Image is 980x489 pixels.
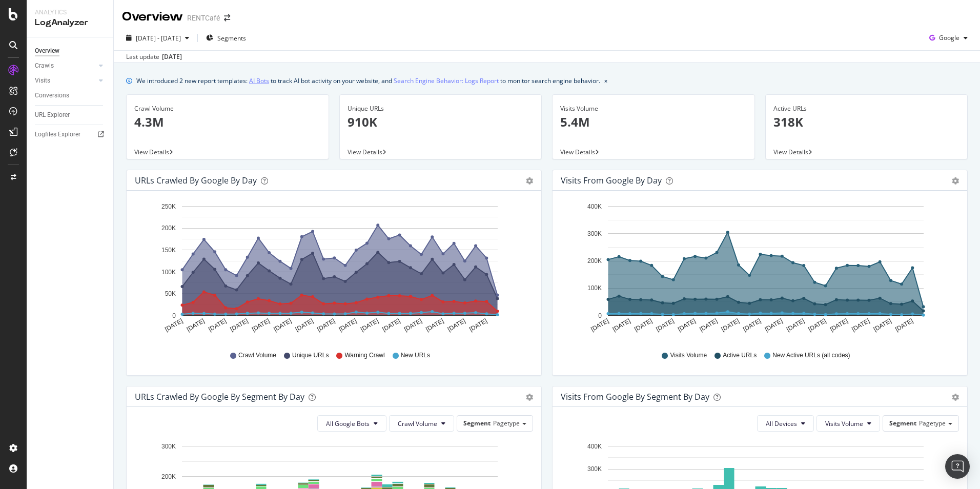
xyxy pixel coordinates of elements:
text: [DATE] [403,317,423,333]
text: [DATE] [229,317,250,333]
span: Warning Crawl [344,351,384,360]
a: Visits [35,75,96,86]
span: Crawl Volume [398,419,437,428]
text: [DATE] [164,317,184,333]
text: [DATE] [764,317,784,333]
div: A chart. [135,199,529,341]
span: Unique URLs [292,351,329,360]
div: LogAnalyzer [35,17,105,29]
span: Visits Volume [670,351,707,360]
button: [DATE] - [DATE] [122,30,193,46]
text: [DATE] [720,317,741,333]
div: URLs Crawled by Google By Segment By Day [135,392,304,402]
div: URL Explorer [35,110,70,120]
text: 100K [587,285,602,292]
span: View Details [560,148,595,156]
span: Segments [217,34,246,43]
span: New Active URLs (all codes) [772,351,850,360]
text: [DATE] [742,317,762,333]
text: [DATE] [894,317,914,333]
div: URLs Crawled by Google by day [135,175,257,186]
p: 5.4M [560,113,747,131]
span: Pagetype [493,419,520,427]
svg: A chart. [561,199,955,341]
text: [DATE] [381,317,402,333]
text: 300K [587,230,602,237]
text: [DATE] [633,317,654,333]
text: 200K [587,257,602,264]
button: Visits Volume [816,415,880,432]
text: [DATE] [829,317,849,333]
text: [DATE] [589,317,610,333]
div: We introduced 2 new report templates: to track AI bot activity on your website, and to monitor se... [136,75,600,86]
button: Crawl Volume [389,415,454,432]
text: 300K [587,465,602,473]
button: Segments [202,30,250,46]
div: Active URLs [773,104,960,113]
p: 4.3M [134,113,321,131]
div: Analytics [35,8,105,17]
text: 0 [172,312,176,319]
text: [DATE] [611,317,632,333]
div: Conversions [35,90,69,101]
button: Google [925,30,972,46]
text: 300K [161,443,176,450]
text: 200K [161,473,176,480]
div: Last update [126,52,182,62]
text: 100K [161,269,176,276]
div: Visits from Google By Segment By Day [561,392,709,402]
div: Visits Volume [560,104,747,113]
p: 318K [773,113,960,131]
span: Crawl Volume [238,351,276,360]
a: AI Bots [249,75,269,86]
span: View Details [773,148,808,156]
button: All Google Bots [317,415,386,432]
div: gear [526,177,533,185]
text: [DATE] [850,317,871,333]
text: [DATE] [698,317,719,333]
text: 400K [587,443,602,450]
text: [DATE] [785,317,806,333]
text: [DATE] [468,317,488,333]
span: Pagetype [919,419,946,427]
a: Overview [35,46,106,56]
a: Search Engine Behavior: Logs Report [394,75,499,86]
text: 400K [587,203,602,210]
text: [DATE] [294,317,315,333]
a: Conversions [35,90,106,101]
div: gear [952,394,959,401]
div: Overview [35,46,59,56]
button: close banner [602,73,610,88]
a: Logfiles Explorer [35,129,106,140]
text: [DATE] [186,317,206,333]
div: Unique URLs [348,104,534,113]
div: arrow-right-arrow-left [224,14,230,22]
text: [DATE] [446,317,467,333]
text: [DATE] [207,317,228,333]
span: Segment [889,419,916,427]
text: 250K [161,203,176,210]
span: Active URLs [723,351,757,360]
text: 200K [161,225,176,232]
a: URL Explorer [35,110,106,120]
div: Open Intercom Messenger [945,454,970,479]
span: New URLs [401,351,430,360]
div: Crawls [35,60,54,71]
span: View Details [348,148,382,156]
span: Segment [463,419,491,427]
text: [DATE] [316,317,336,333]
div: Crawl Volume [134,104,321,113]
text: [DATE] [272,317,293,333]
p: 910K [348,113,534,131]
a: Crawls [35,60,96,71]
text: [DATE] [251,317,271,333]
text: [DATE] [872,317,893,333]
div: gear [952,177,959,185]
div: Visits from Google by day [561,175,662,186]
div: [DATE] [162,52,182,62]
text: [DATE] [677,317,697,333]
span: View Details [134,148,169,156]
text: [DATE] [807,317,828,333]
text: 50K [165,290,176,297]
